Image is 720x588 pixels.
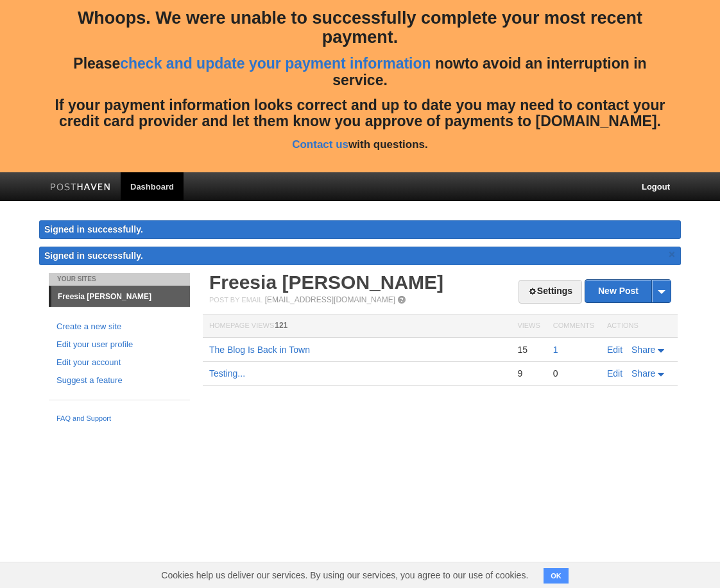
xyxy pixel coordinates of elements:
[292,138,348,151] a: Contact us
[120,55,431,72] a: check and update your payment information
[209,345,310,355] a: The Blog Is Back in Town
[607,368,622,379] a: Edit
[56,356,182,370] a: Edit your account
[39,220,681,239] div: Signed in successfully.
[209,296,262,304] span: Post by Email
[49,139,671,151] h5: with questions.
[547,314,601,338] th: Comments
[607,345,622,355] a: Edit
[49,273,190,286] li: Your Sites
[49,56,671,88] h4: Please to avoid an interruption in service.
[601,314,678,338] th: Actions
[517,344,540,355] div: 15
[49,9,671,47] h3: Whoops. We were unable to successfully complete your most recent payment.
[209,272,443,293] a: Freesia [PERSON_NAME]
[631,368,655,379] span: Share
[209,368,245,379] a: Testing...
[517,368,540,379] div: 9
[666,247,678,263] a: ×
[544,568,569,584] button: OK
[435,55,465,72] strong: now
[56,338,182,352] a: Edit your user profile
[203,314,511,338] th: Homepage Views
[56,320,182,334] a: Create a new site
[631,345,655,355] span: Share
[632,172,680,201] a: Logout
[519,280,582,304] a: Settings
[56,413,182,425] a: FAQ and Support
[511,314,546,338] th: Views
[585,280,671,302] a: New Post
[121,172,184,201] a: Dashboard
[275,321,287,330] span: 121
[148,562,541,588] span: Cookies help us deliver our services. By using our services, you agree to our use of cookies.
[553,345,558,355] a: 1
[44,250,143,261] span: Signed in successfully.
[56,374,182,388] a: Suggest a feature
[49,97,671,130] h4: If your payment information looks correct and up to date you may need to contact your credit card...
[265,295,395,304] a: [EMAIL_ADDRESS][DOMAIN_NAME]
[50,183,111,193] img: Posthaven-bar
[553,368,594,379] div: 0
[51,286,190,307] a: Freesia [PERSON_NAME]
